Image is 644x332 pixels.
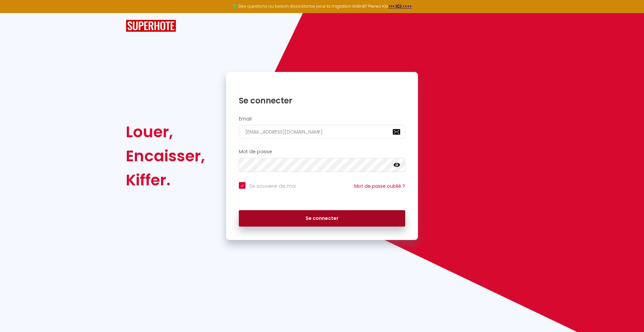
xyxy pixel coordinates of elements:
[126,120,205,144] div: Louer,
[126,144,205,168] div: Encaisser,
[239,125,405,139] input: Ton Email
[354,183,405,189] a: Mot de passe oublié ?
[239,95,405,106] h1: Se connecter
[239,149,405,155] h2: Mot de passe
[388,3,412,9] a: >>> ICI <<<<
[239,116,405,122] h2: Email
[126,168,205,192] div: Kiffer.
[239,210,405,227] button: Se connecter
[126,20,176,32] img: SuperHote logo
